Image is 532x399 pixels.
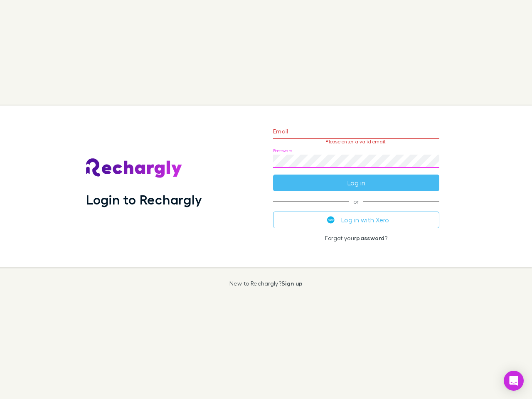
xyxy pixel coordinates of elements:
[86,158,182,178] img: Rechargly's Logo
[273,148,293,154] label: Password
[504,371,524,391] div: Open Intercom Messenger
[281,280,303,287] a: Sign up
[273,175,439,191] button: Log in
[273,212,439,228] button: Log in with Xero
[273,139,439,145] p: Please enter a valid email.
[273,235,439,241] p: Forgot your ?
[273,201,439,202] span: or
[86,192,202,207] h1: Login to Rechargly
[356,234,384,241] a: password
[327,216,335,224] img: Xero's logo
[229,280,303,287] p: New to Rechargly?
